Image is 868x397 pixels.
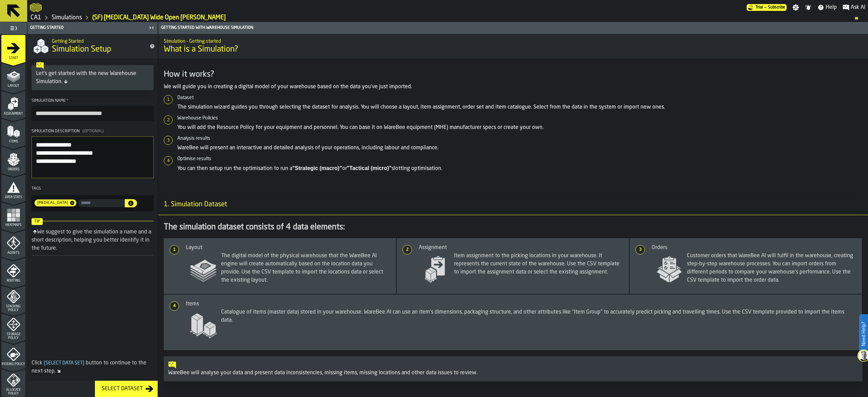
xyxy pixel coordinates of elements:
span: 4 [170,304,178,308]
li: menu Data Stats [1,174,25,201]
p: WareBee will present an interactive and detailed analysis of your operations, including labour an... [177,144,863,152]
span: Trial [755,5,763,10]
label: button-toggle-Toggle Full Menu [1,23,25,33]
span: ] [83,361,84,365]
span: (Optional) [82,129,104,133]
span: Layout [1,84,25,88]
strong: "Strategic (macro)" [292,165,342,171]
input: input-value- input-value- [78,199,125,207]
div: Getting Started [29,25,147,30]
span: Required [66,98,68,103]
a: logo-header [30,1,42,14]
li: menu Orders [1,146,25,173]
span: [ [44,361,45,365]
header: Getting Started [27,22,158,34]
a: link-to-/wh/i/76e2a128-1b54-4d66-80d4-05ae4c277723 [52,14,82,21]
span: Heatmaps [1,223,25,227]
h6: Dataset [177,95,863,100]
h6: Optimise results [177,156,863,162]
div: Menu Subscription [747,4,787,11]
div: title-Simulation Setup [27,34,158,58]
li: menu Picking Policy [1,341,25,368]
p: You will add the Resource Policy for your equipment and personnel. You can base it on WareBee equ... [177,124,863,132]
div: Orders [652,244,856,252]
span: Enteral [35,201,70,205]
div: Click button to continue to the next step. [32,359,154,375]
li: menu Start [1,35,25,62]
li: menu Assignment [1,91,25,118]
h2: Sub Title [164,37,863,44]
label: button-toggle-Help [815,3,840,12]
header: Getting Started with Warehouse Simulation [158,22,868,34]
span: Tip [32,218,43,225]
div: The simulation dataset consists of 4 data elements: [164,222,863,233]
strong: "Tactical (micro)" [347,165,392,171]
span: 1. Simulation Dataset [158,200,227,209]
div: WareBee will analyse your data and present data inconsistencies, missing items, missing locations... [168,369,858,377]
span: Orders [1,168,25,171]
li: menu Layout [1,63,25,90]
li: menu Agents [1,230,25,257]
h6: Warehouse Policies [177,115,863,121]
h6: Analysis results [177,136,863,141]
span: Simulation Description [32,129,80,133]
li: menu Routing [1,258,25,285]
li: menu Storage Policy [1,313,25,340]
span: The digital model of the physical warehouse that the WareBee AI engine will create automatically ... [186,252,391,287]
label: button-toggle-Notifications [802,4,814,11]
span: Storage Policy [1,333,25,340]
span: Data Stats [1,195,25,199]
span: — [764,5,767,10]
a: link-to-/wh/i/76e2a128-1b54-4d66-80d4-05ae4c277723/pricing/ [747,4,787,11]
div: Simulation Name [32,98,154,103]
p: We will guide you in creating a digital model of your warehouse based on the data you've just imp... [164,83,863,91]
nav: Breadcrumb [30,14,865,22]
label: Need Help? [860,315,867,353]
h3: title-section-1. Simulation Dataset [158,194,868,215]
span: Routing [1,279,25,283]
div: Layout [186,244,391,252]
label: button-toggle-Close me [147,24,156,32]
span: Ask AI [851,3,865,12]
textarea: Simulation Description(Optional) [32,136,154,178]
label: input-value- [78,199,125,207]
span: What is a Simulation? [164,44,863,55]
div: Select Dataset [99,385,145,393]
label: button-toggle-Settings [790,4,802,11]
p: You can then setup run the optimisation to run a or slotting optimisation. [177,164,863,173]
span: Select Data Set [42,361,86,365]
span: Items [1,140,25,144]
span: Simulation Setup [52,44,111,55]
li: menu Heatmaps [1,202,25,229]
span: Allocate Policy [1,388,25,396]
span: Picking Policy [1,362,25,366]
span: Assignment [1,112,25,116]
span: 2 [403,247,411,252]
span: Subscribe [768,5,785,10]
a: link-to-/wh/i/76e2a128-1b54-4d66-80d4-05ae4c277723 [31,14,41,21]
span: Remove tag [70,200,76,206]
button: button-Select Dataset [95,381,158,397]
label: button-toolbar-Simulation Name [32,98,154,121]
span: Catalogue of items (master data) stored in your warehouse. WareBee AI can use an item's dimension... [186,308,856,343]
span: 1 [170,247,178,252]
div: We suggest to give the simulation a name and a short description, helping you better identify it ... [32,229,151,251]
div: Getting Started with Warehouse Simulation [160,25,867,30]
input: button-toolbar-Simulation Name [32,106,154,121]
p: The simulation wizard guides you through selecting the dataset for analysis. You will choose a la... [177,103,863,111]
li: menu Allocate Policy [1,369,25,396]
li: menu Items [1,118,25,146]
div: title-What is a Simulation? [158,34,868,58]
span: 3 [636,247,644,252]
div: Assignment [419,244,624,252]
span: Agents [1,251,25,255]
span: Item assignment to the picking locations in your warehouse. It represents the current state of th... [419,252,624,287]
li: menu Stacking Policy [1,285,25,313]
div: Items [186,300,856,308]
h3: How it works? [164,69,863,80]
a: link-to-/wh/i/76e2a128-1b54-4d66-80d4-05ae4c277723/simulations/8af29de0-e6f6-4181-8b28-aef0556f100a [92,14,226,21]
button: button- [125,199,137,207]
span: Help [826,3,837,12]
span: Customer orders that WareBee AI will fulfil in the warehouse, creating step-by-step warehouse pro... [652,252,856,287]
div: Let's get started with the new Warehouse Simulation. [36,70,149,86]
